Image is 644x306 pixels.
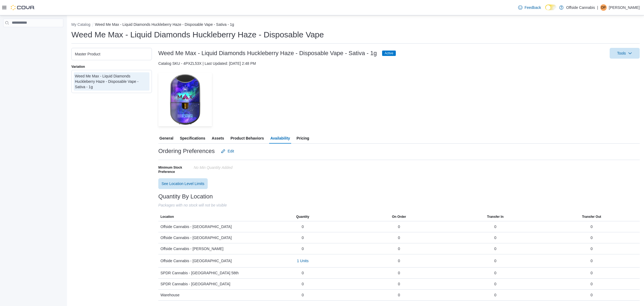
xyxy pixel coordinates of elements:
[494,224,496,229] div: 0
[609,4,640,11] p: [PERSON_NAME]
[71,65,85,69] label: Variation
[591,281,593,287] div: 0
[591,258,593,264] div: 0
[582,215,601,219] span: Transfer Out
[160,223,232,230] span: Offside Cannabis - [GEOGRAPHIC_DATA]
[297,133,309,144] span: Pricing
[160,281,230,287] span: SPDR Cannabis - [GEOGRAPHIC_DATA]
[398,270,400,276] div: 0
[95,22,234,27] button: Weed Me Max - Liquid Diamonds Huckleberry Haze - Disposable Vape - Sativa - 1g
[516,2,543,13] a: Feedback
[71,22,640,28] nav: An example of EuiBreadcrumbs
[392,215,406,219] span: On Order
[159,133,173,144] span: General
[75,73,148,90] div: Weed Me Max - Liquid Diamonds Huckleberry Haze - Disposable Vape - Sativa - 1g
[591,292,593,298] div: 0
[525,5,541,10] span: Feedback
[398,224,400,229] div: 0
[162,181,204,186] span: See Location Level Limits
[494,292,496,298] div: 0
[158,178,208,189] button: See Location Level Limits
[160,292,180,298] span: Warehouse
[302,235,304,240] div: 0
[160,234,232,241] span: Offside Cannabis - [GEOGRAPHIC_DATA]
[158,73,212,126] img: Image for Weed Me Max - Liquid Diamonds Huckleberry Haze - Disposable Vape - Sativa - 1g
[302,224,304,229] div: 0
[212,133,224,144] span: Assets
[302,270,304,276] div: 0
[487,215,503,219] span: Transfer In
[3,28,63,41] nav: Complex example
[566,4,595,11] p: Offside Cannabis
[230,133,264,144] span: Product Behaviors
[219,146,236,156] button: Edit
[297,258,309,264] span: 1 Units
[270,133,290,144] span: Availability
[180,133,205,144] span: Specifications
[71,29,324,40] h1: Weed Me Max - Liquid Diamonds Huckleberry Haze - Disposable Vape
[228,148,234,154] span: Edit
[11,5,35,10] img: Cova
[158,50,377,56] h3: Weed Me Max - Liquid Diamonds Huckleberry Haze - Disposable Vape - Sativa - 1g
[158,61,640,66] div: Catalog SKU - 4PXZL53X | Last Updated: [DATE] 2:48 PM
[617,51,626,56] span: Tools
[160,215,174,219] span: Location
[158,148,215,154] h3: Ordering Preferences
[158,202,640,208] div: Packages with no stock will not be visible
[601,4,606,11] span: DP
[158,193,213,200] h3: Quantity By Location
[398,258,400,264] div: 0
[302,292,304,298] div: 0
[398,246,400,251] div: 0
[494,258,496,264] div: 0
[385,51,393,56] span: Active
[75,51,148,57] div: Master Product
[494,281,496,287] div: 0
[591,224,593,229] div: 0
[158,165,192,174] span: Minimum Stock Preference
[545,5,557,10] input: Dark Mode
[610,48,640,59] button: Tools
[194,163,266,170] div: No min Quantity added
[302,246,304,251] div: 0
[160,258,232,264] span: Offside Cannabis - [GEOGRAPHIC_DATA]
[160,270,239,276] span: SPDR Cannabis - [GEOGRAPHIC_DATA] 58th
[591,235,593,240] div: 0
[398,292,400,298] div: 0
[295,257,311,265] button: 1 Units
[296,215,309,219] span: Quantity
[302,281,304,287] div: 0
[494,235,496,240] div: 0
[591,270,593,276] div: 0
[382,51,396,56] span: Active
[494,270,496,276] div: 0
[71,22,90,27] button: My Catalog
[398,235,400,240] div: 0
[597,4,598,11] p: |
[494,246,496,251] div: 0
[398,281,400,287] div: 0
[591,246,593,251] div: 0
[160,245,224,252] span: Offside Cannabis - [PERSON_NAME]
[600,4,607,11] div: Daniel Pelchovitz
